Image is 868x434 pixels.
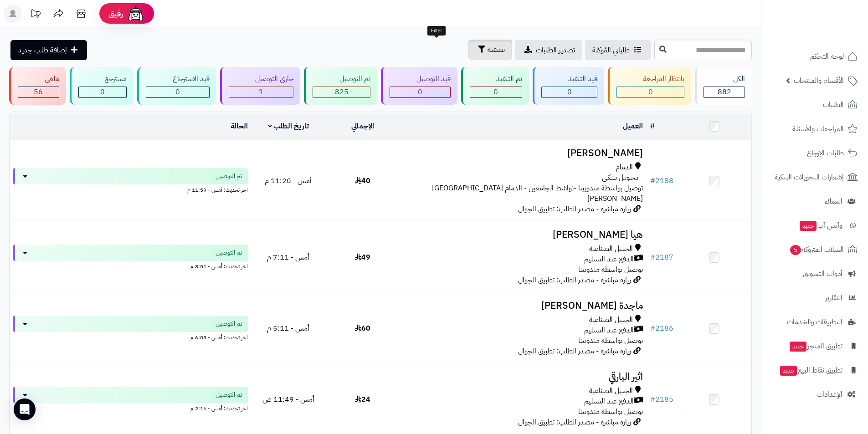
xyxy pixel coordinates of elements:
[767,190,863,212] a: العملاء
[146,74,210,84] div: قيد الاسترجاع
[616,162,633,173] span: الدمام
[68,67,136,105] a: مسترجع 0
[704,74,745,84] div: الكل
[13,261,248,271] div: اخر تحديث: أمس - 8:51 م
[775,171,844,184] span: إشعارات التحويلات البنكية
[650,394,673,405] a: #2185
[790,342,806,352] span: جديد
[18,87,59,97] div: 56
[18,45,67,56] span: إضافة طلب جديد
[779,364,842,377] span: تطبيق نقاط البيع
[650,175,673,186] a: #2188
[432,183,643,204] span: توصيل بواسطة مندوبينا -نواشط الجامعين - الدمام [GEOGRAPHIC_DATA][PERSON_NAME]
[108,8,123,19] span: رفيق
[470,74,523,84] div: تم التنفيذ
[265,175,312,186] span: أمس - 11:20 م
[650,175,655,186] span: #
[789,340,842,352] span: تطبيق المتجر
[780,366,797,376] span: جديد
[229,87,293,97] div: 1
[403,372,643,382] h3: اثير البارقي
[767,46,863,67] a: لوحة التحكم
[268,121,309,132] a: تاريخ الطلب
[623,121,643,132] a: العميل
[488,44,505,55] span: تصفية
[803,267,842,280] span: أدوات التسويق
[403,301,643,311] h3: ماجدة [PERSON_NAME]
[584,325,634,336] span: الدفع عند التسليم
[231,121,248,132] a: الحالة
[7,67,68,105] a: ملغي 56
[650,252,673,263] a: #2187
[218,67,303,105] a: جاري التوصيل 1
[518,275,631,286] span: زيارة مباشرة - مصدر الطلب: تطبيق الجوال
[810,50,844,63] span: لوحة التحكم
[650,252,655,263] span: #
[767,263,863,285] a: أدوات التسويق
[825,291,842,304] span: التقارير
[100,87,105,97] span: 0
[267,323,309,334] span: أمس - 5:11 م
[79,87,127,97] div: 0
[541,74,597,84] div: قيد التنفيذ
[390,74,451,84] div: قيد التوصيل
[787,316,842,328] span: التطبيقات والخدمات
[468,40,512,60] button: تصفية
[648,87,653,97] span: 0
[792,123,844,135] span: المراجعات والأسئلة
[650,121,655,132] a: #
[799,219,842,232] span: وآتس آب
[767,239,863,260] a: السلات المتروكة5
[817,388,842,401] span: الإعدادات
[584,254,634,265] span: الدفع عند التسليم
[567,87,572,97] span: 0
[18,74,59,84] div: ملغي
[355,394,370,405] span: 24
[216,390,242,399] span: تم التوصيل
[606,67,693,105] a: بانتظار المراجعة 0
[767,335,863,357] a: تطبيق المتجرجديد
[592,45,630,56] span: طلباتي المُوكلة
[335,87,349,97] span: 825
[518,346,631,357] span: زيارة مباشرة - مصدر الطلب: تطبيق الجوال
[493,87,498,97] span: 0
[578,406,643,417] span: توصيل بواسطة مندوبينا
[585,40,651,60] a: طلباتي المُوكلة
[531,67,606,105] a: قيد التنفيذ 0
[267,252,309,263] span: أمس - 7:11 م
[313,74,370,84] div: تم التوصيل
[767,142,863,164] a: طلبات الإرجاع
[589,244,633,254] span: الجبيل الصناعية
[789,243,844,256] span: السلات المتروكة
[13,403,248,413] div: اخر تحديث: أمس - 2:16 م
[767,166,863,188] a: إشعارات التحويلات البنكية
[127,5,145,23] img: ai-face.png
[390,87,450,97] div: 0
[10,40,87,60] a: إضافة طلب جديد
[650,323,673,334] a: #2186
[78,74,127,84] div: مسترجع
[427,26,446,36] div: Filter
[536,45,575,56] span: تصدير الطلبات
[262,394,314,405] span: أمس - 11:49 ص
[767,383,863,405] a: الإعدادات
[216,172,242,181] span: تم التوصيل
[650,394,655,405] span: #
[351,121,374,132] a: الإجمالي
[259,87,263,97] span: 1
[146,87,209,97] div: 0
[578,264,643,275] span: توصيل بواسطة مندوبينا
[470,87,522,97] div: 0
[355,175,370,186] span: 40
[34,87,43,97] span: 56
[617,87,684,97] div: 0
[767,287,863,309] a: التقارير
[542,87,597,97] div: 0
[767,94,863,116] a: الطلبات
[693,67,754,105] a: الكل882
[216,319,242,328] span: تم التوصيل
[823,98,844,111] span: الطلبات
[403,230,643,240] h3: هيا [PERSON_NAME]
[24,5,47,25] a: تحديثات المنصة
[767,118,863,140] a: المراجعات والأسئلة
